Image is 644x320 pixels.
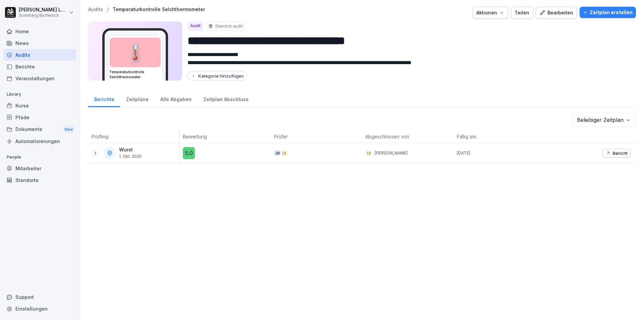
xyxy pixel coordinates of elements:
p: 1. Okt. 2025 [119,154,142,159]
a: Kurse [3,100,76,111]
a: Pfade [3,111,76,123]
a: Temperaturkontrolle Selchthermometer [113,7,205,12]
p: [DATE] [457,150,545,156]
p: Bewertung [183,133,267,140]
th: Fällig am: [453,130,545,143]
a: Standorte [3,174,76,186]
button: Aktionen [473,7,508,19]
a: News [3,37,76,49]
button: Bearbeiten [536,7,577,19]
p: Prüfling [92,133,176,140]
div: Dokumente [3,123,76,136]
a: Berichte [88,90,120,107]
a: Veranstaltungen [3,73,76,84]
a: Zeitplan Abschluss [197,90,254,107]
p: People [3,152,76,163]
a: Zeitpläne [120,90,154,107]
div: New [63,126,74,133]
div: Kategorie hinzufügen [191,73,244,79]
div: Teilen [515,9,529,16]
button: Teilen [511,7,533,19]
div: 🌡️ [110,38,161,67]
button: Kategorie hinzufügen [187,71,247,81]
p: / [107,7,109,12]
a: Berichte [3,61,76,73]
p: Wurst [119,147,142,153]
div: LS [281,150,287,156]
a: Home [3,26,76,37]
div: Audit [187,21,203,31]
div: LS [365,150,372,156]
button: Zeitplan erstellen [580,7,636,18]
p: [PERSON_NAME] [375,150,408,156]
div: Aktionen [476,9,504,16]
p: Library [3,89,76,100]
a: Audits [3,49,76,61]
p: Sonnberg Biofleisch [19,13,68,18]
p: Abgeschlossen von [365,133,450,140]
div: Bearbeiten [539,9,573,16]
a: Alle Abgaben [154,90,197,107]
div: Support [3,291,76,303]
p: [PERSON_NAME] Lumetsberger [19,7,68,13]
p: Standort audit [215,23,243,29]
a: Mitarbeiter [3,163,76,174]
div: 5.0 [183,147,195,159]
a: Automatisierungen [3,135,76,147]
a: Einstellungen [3,303,76,315]
h3: Temperaturkontrolle Selchthermometer [109,70,161,80]
a: DokumenteNew [3,123,76,136]
div: Zeitplan erstellen [583,9,633,16]
a: Audits [88,7,103,12]
button: Bericht [602,149,631,157]
div: JW [274,150,281,156]
p: Bericht [613,150,628,156]
th: Prüfer [271,130,362,143]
